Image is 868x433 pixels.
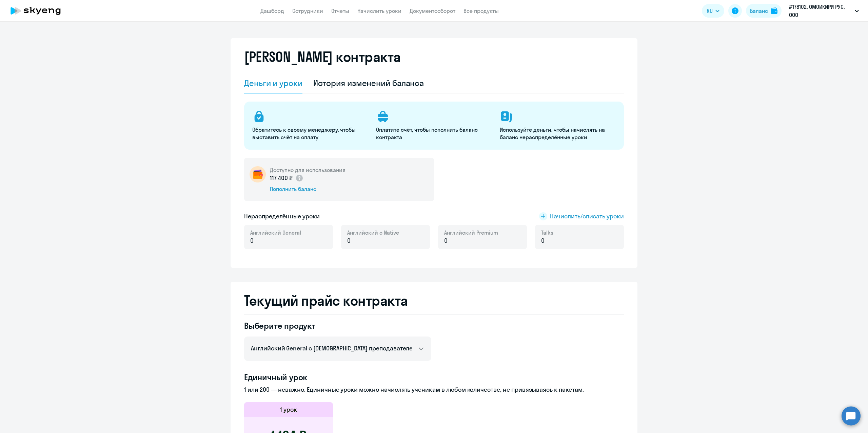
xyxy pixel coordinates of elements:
[347,229,399,236] span: Английский с Native
[410,7,455,14] a: Документооборот
[244,320,431,331] h4: Выберите продукт
[376,126,492,141] p: Оплатите счёт, чтобы пополнить баланс контракта
[270,174,303,182] p: 117 400 ₽
[702,4,724,18] button: RU
[541,236,545,245] span: 0
[347,236,351,245] span: 0
[313,78,424,88] div: История изменений баланса
[252,126,368,141] p: Обратитесь к своему менеджеру, чтобы выставить счёт на оплату
[331,7,349,14] a: Отчеты
[444,236,448,245] span: 0
[500,126,615,141] p: Используйте деньги, чтобы начислять на баланс нераспределённые уроки
[244,49,401,65] h2: [PERSON_NAME] контракта
[280,405,297,414] h5: 1 урок
[550,212,624,221] span: Начислить/списать уроки
[541,229,553,236] span: Talks
[270,185,346,193] div: Пополнить баланс
[750,7,768,15] div: Баланс
[357,7,401,14] a: Начислить уроки
[746,4,782,18] button: Балансbalance
[463,7,499,14] a: Все продукты
[786,3,862,19] button: #178102, ОМОИКИРИ РУС, ООО
[707,7,713,15] span: RU
[292,7,323,14] a: Сотрудники
[260,7,284,14] a: Дашборд
[250,166,266,182] img: wallet-circle.png
[444,229,498,236] span: Английский Premium
[244,212,320,221] h5: Нераспределённые уроки
[250,229,301,236] span: Английский General
[244,385,624,394] p: 1 или 200 — неважно. Единичные уроки можно начислять ученикам в любом количестве, не привязываясь...
[250,236,254,245] span: 0
[244,293,624,309] h2: Текущий прайс контракта
[771,7,777,14] img: balance
[270,166,346,174] h5: Доступно для использования
[244,78,302,88] div: Деньги и уроки
[244,372,624,383] h4: Единичный урок
[789,3,852,19] p: #178102, ОМОИКИРИ РУС, ООО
